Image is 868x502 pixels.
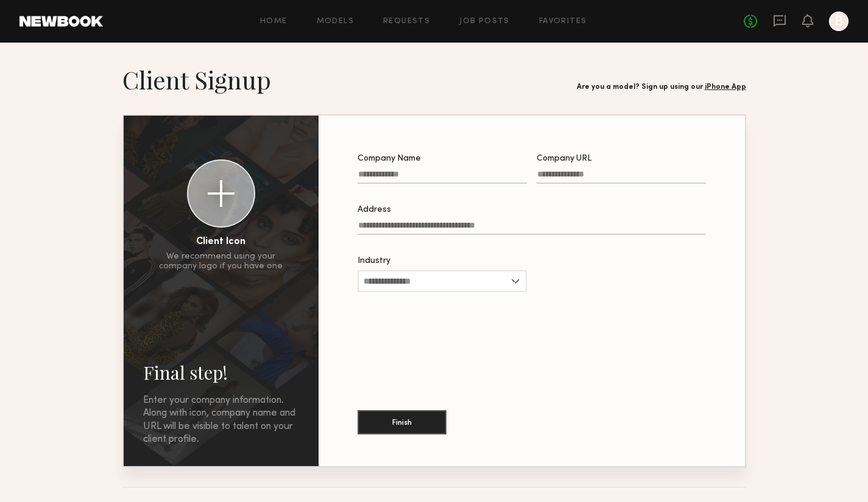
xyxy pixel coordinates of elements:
[705,83,746,91] a: iPhone App
[358,170,527,184] input: Company Name
[143,394,299,447] div: Enter your company information. Along with icon, company name and URL will be visible to talent o...
[159,252,283,271] div: We recommend using your company logo if you have one
[358,257,527,265] div: Industry
[358,221,706,235] input: Address
[539,18,587,26] a: Favorites
[459,18,510,26] a: Job Posts
[358,206,706,214] div: Address
[537,155,706,163] div: Company URL
[829,12,849,31] a: B
[358,410,446,434] button: Finish
[143,360,299,385] h2: Final step!
[537,170,706,184] input: Company URL
[358,155,527,163] div: Company Name
[577,83,746,91] div: Are you a model? Sign up using our
[122,64,271,95] h1: Client Signup
[383,18,430,26] a: Requests
[196,237,245,247] div: Client Icon
[260,18,288,26] a: Home
[317,18,354,26] a: Models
